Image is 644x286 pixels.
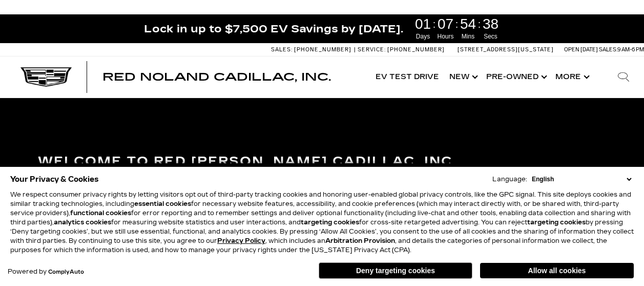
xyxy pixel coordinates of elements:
span: Sales: [271,46,293,53]
span: 07 [436,17,455,31]
span: Red Noland Cadillac, Inc. [102,71,331,83]
a: Pre-Owned [481,56,550,98]
a: Close [627,20,639,32]
strong: Arbitration Provision [325,237,395,244]
span: : [455,16,459,32]
button: Deny targeting cookies [319,262,472,279]
span: Service: [358,46,386,53]
span: Secs [481,32,501,41]
span: 38 [481,17,501,31]
a: Red Noland Cadillac, Inc. [102,72,331,82]
span: Hours [436,32,455,41]
a: Sales: [PHONE_NUMBER] [271,47,354,52]
strong: essential cookies [134,200,191,207]
span: Lock in up to $7,500 EV Savings by [DATE]. [144,22,403,35]
strong: analytics cookies [54,219,111,226]
span: 54 [459,17,478,31]
span: 9 AM-6 PM [617,46,644,53]
span: : [478,16,481,32]
strong: targeting cookies [301,219,359,226]
span: Your Privacy & Cookies [10,172,99,186]
h3: Welcome to Red [PERSON_NAME] Cadillac, Inc. [38,151,607,172]
button: Allow all cookies [480,263,634,278]
span: Days [413,32,433,41]
a: ComplyAuto [48,269,84,275]
img: Cadillac Dark Logo with Cadillac White Text [20,67,72,87]
a: Service: [PHONE_NUMBER] [354,47,447,52]
span: [PHONE_NUMBER] [294,46,351,53]
a: [STREET_ADDRESS][US_STATE] [458,46,554,53]
p: We respect consumer privacy rights by letting visitors opt out of third-party tracking cookies an... [10,190,634,255]
button: More [550,56,593,98]
a: EV Test Drive [370,56,444,98]
span: : [433,16,436,32]
strong: targeting cookies [527,219,586,226]
div: Language: [492,176,527,182]
span: 01 [413,17,433,31]
span: Open [DATE] [564,46,598,53]
a: Privacy Policy [217,237,265,244]
a: New [444,56,481,98]
span: [PHONE_NUMBER] [387,46,445,53]
span: Mins [459,32,478,41]
div: Powered by [8,269,84,275]
span: Sales: [599,46,617,53]
select: Language Select [529,175,634,184]
strong: functional cookies [70,209,131,217]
